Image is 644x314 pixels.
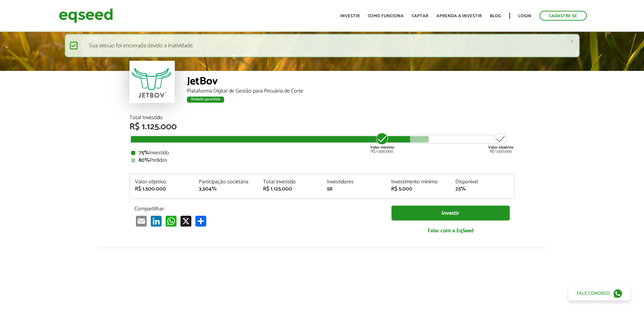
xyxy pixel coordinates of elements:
p: Compartilhar: [135,206,381,212]
a: Blog [490,14,501,18]
strong: Valor objetivo [488,144,514,151]
a: Cadastre-se [540,11,587,21]
div: R$ 1.125.000 [129,123,515,131]
a: Fale conosco [568,286,630,300]
div: Pedidos [131,158,513,163]
a: Compartilhar [194,215,208,227]
a: WhatsApp [164,215,178,227]
div: Participação societária [199,179,253,185]
a: LinkedIn [149,215,163,227]
img: EqSeed [59,7,113,25]
div: Investido [131,150,513,156]
div: Plataforma Digital de Gestão para Pecuária de Corte [187,88,515,94]
div: 25% [455,186,509,192]
div: Rodada garantida [187,97,224,103]
a: Captar [412,14,428,18]
a: Aprenda a investir [436,14,482,18]
div: R$ 1.000.000 [369,132,395,154]
strong: 75% [139,148,149,157]
a: Investir [340,14,360,18]
strong: 80% [139,156,150,165]
div: Investimento mínimo [391,179,445,185]
div: 3,504% [199,186,253,192]
a: Email [135,215,148,227]
a: Falar com a EqSeed [391,224,510,238]
div: Investidores [327,179,381,185]
div: 58 [327,186,381,192]
div: Total investido [263,179,317,185]
strong: Valor mínimo [370,144,394,151]
div: R$ 1.500.000 [135,186,189,192]
a: Login [518,14,531,18]
div: Total Investido [129,115,515,121]
a: × [570,38,574,45]
div: R$ 1.500.000 [488,132,514,154]
a: X [179,215,193,227]
a: Como funciona [368,14,404,18]
div: Valor objetivo [135,179,189,185]
div: Sua sessão foi encerrada devido a inatividade. [65,34,580,57]
div: R$ 1.125.000 [263,186,317,192]
div: JetBov [187,76,515,88]
div: Disponível [455,179,509,185]
a: Investir [391,206,510,221]
div: R$ 5.000 [391,186,445,192]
